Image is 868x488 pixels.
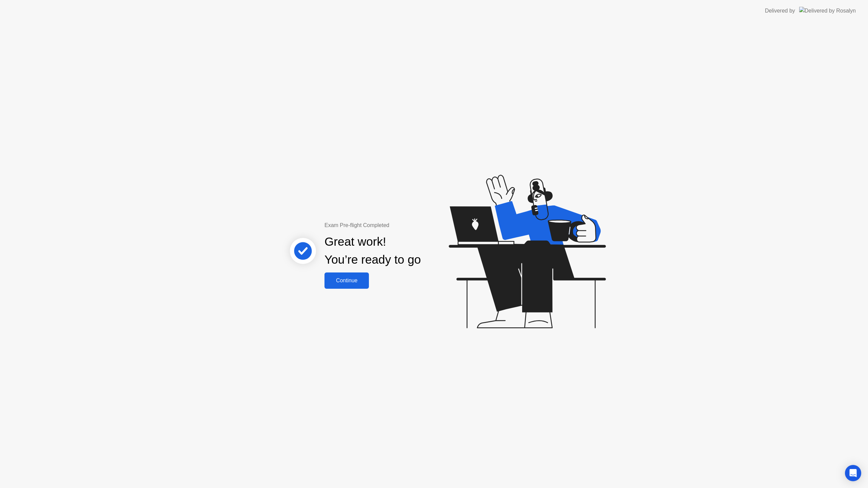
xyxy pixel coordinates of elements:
[845,465,861,481] div: Open Intercom Messenger
[324,233,421,269] div: Great work! You’re ready to go
[327,278,367,284] div: Continue
[799,7,856,15] img: Delivered by Rosalyn
[324,221,465,229] div: Exam Pre-flight Completed
[765,7,795,15] div: Delivered by
[324,272,369,289] button: Continue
